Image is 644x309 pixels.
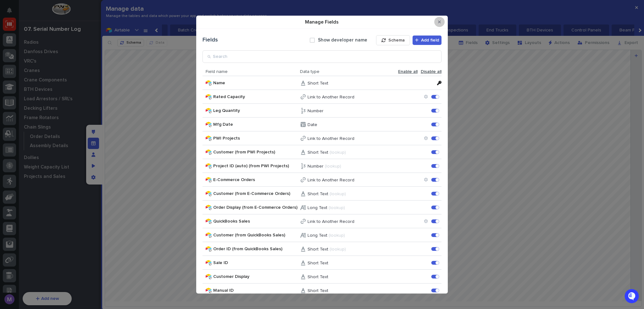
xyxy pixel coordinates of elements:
[308,164,324,169] p: Number
[13,150,34,157] span: Help Docs
[213,177,300,182] span: E-Commerce Orders
[6,6,19,19] img: Stacker
[16,50,104,57] input: Clear
[56,124,69,129] span: [DATE]
[19,124,51,129] span: [PERSON_NAME]
[624,288,641,305] iframe: Open customer support
[308,233,327,238] p: Long Text
[4,148,37,159] a: 📖Help Docs
[213,135,300,141] span: PWI Projects
[213,122,300,127] span: Mfg Date
[413,35,441,45] button: Add field
[330,191,346,197] p: (lookup)
[318,37,367,43] label: Show developer name
[308,274,328,280] p: Short Text
[213,260,300,265] span: Sale ID
[213,246,300,251] span: Order ID (from QuickBooks Sales)
[6,118,16,128] img: Matthew Hall
[330,150,346,155] p: (lookup)
[421,69,441,74] span: Disable all
[6,35,114,45] p: How can we help?
[6,25,114,35] p: Welcome 👋
[213,163,300,168] span: Project ID (auto) (from PWI Projects)
[206,69,300,74] span: Field name
[388,37,405,43] span: Schema
[21,70,103,76] div: Start new chat
[434,17,445,27] button: Close Modal
[421,37,439,43] span: Add field
[97,90,114,98] button: See all
[213,218,300,224] span: QuickBooks Sales
[6,101,16,111] img: Brittany
[213,288,300,293] span: Manual ID
[308,247,328,252] p: Short Text
[21,76,80,81] div: We're available if you need us!
[63,166,76,170] span: Pylon
[308,150,328,155] p: Short Text
[330,247,346,252] p: (lookup)
[308,219,354,224] p: Link to Another Record
[300,69,371,74] span: Data type
[196,15,448,294] div: Manage Fields
[213,149,300,155] span: Customer (from PWI Projects)
[308,81,328,86] p: Short Text
[52,124,54,129] span: •
[213,274,300,279] span: Customer Display
[308,122,317,128] p: Date
[398,69,418,74] span: Enable all
[376,35,410,45] button: Schema
[329,233,345,238] p: (lookup)
[308,108,324,114] p: Number
[213,191,300,196] span: Customer (from E-Commerce Orders)
[308,178,354,183] p: Link to Another Record
[213,94,300,99] span: Rated Capacity
[6,70,18,81] img: 1736555164131-43832dd5-751b-4058-ba23-39d91318e5a0
[19,107,51,112] span: [PERSON_NAME]
[308,95,354,100] p: Link to Another Record
[213,205,300,210] span: Order Display (from E-Commerce Orders)
[56,107,69,112] span: [DATE]
[308,136,354,141] p: Link to Another Record
[213,232,300,238] span: Customer (from QuickBooks Sales)
[13,108,18,113] img: 1736555164131-43832dd5-751b-4058-ba23-39d91318e5a0
[203,37,218,43] div: Fields
[52,107,54,112] span: •
[325,164,341,169] p: (lookup)
[308,205,327,211] p: Long Text
[203,50,441,63] input: Search
[213,108,300,113] span: Leg Quantity
[308,288,328,294] p: Short Text
[107,72,114,79] button: Start new chat
[213,80,300,86] span: Name
[6,151,11,156] div: 📖
[199,16,434,28] div: Manage Fields
[44,165,76,170] a: Powered byPylon
[329,205,345,211] p: (lookup)
[6,91,40,97] div: Past conversations
[308,191,328,197] p: Short Text
[308,261,328,266] p: Short Text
